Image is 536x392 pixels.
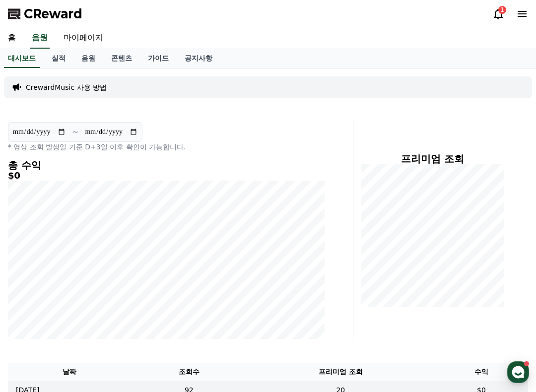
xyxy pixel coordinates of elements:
th: 프리미엄 조회 [247,363,435,381]
a: 콘텐츠 [103,49,140,68]
a: 음원 [73,49,103,68]
span: CReward [24,6,82,22]
a: 음원 [30,28,50,49]
h5: $0 [8,171,325,181]
p: * 영상 조회 발생일 기준 D+3일 이후 확인이 가능합니다. [8,142,325,152]
a: 1 [492,8,504,20]
th: 조회수 [132,363,247,381]
a: 실적 [44,49,73,68]
h4: 프리미엄 조회 [361,153,504,164]
h4: 총 수익 [8,160,325,171]
a: 가이드 [140,49,177,68]
p: ~ [72,126,78,138]
th: 수익 [435,363,528,381]
a: 공지사항 [177,49,220,68]
a: CrewardMusic 사용 방법 [26,82,107,92]
a: 마이페이지 [56,28,111,49]
div: 1 [498,6,506,14]
th: 날짜 [8,363,132,381]
a: 대시보드 [4,49,40,68]
a: CReward [8,6,82,22]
